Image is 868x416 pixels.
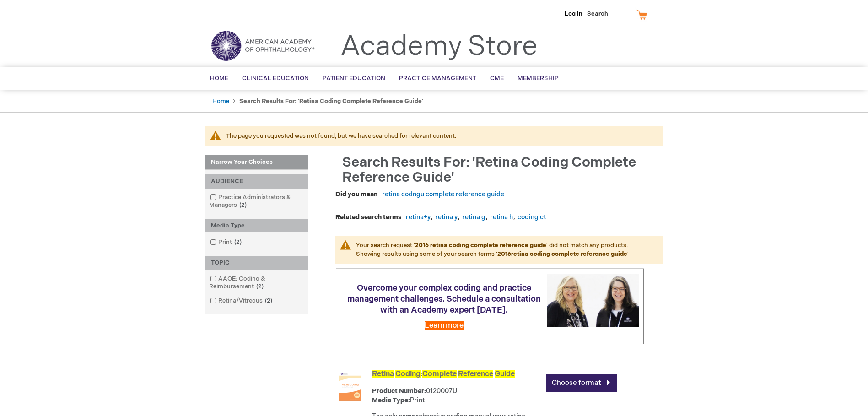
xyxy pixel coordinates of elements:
[435,213,458,221] a: retina y
[495,370,515,378] span: Guide
[546,374,617,392] a: Choose format
[399,75,476,82] span: Practice Management
[462,213,485,221] a: retina g
[237,201,249,209] span: 2
[422,370,457,378] span: Complete
[210,75,228,82] span: Home
[263,297,275,304] span: 2
[208,238,245,247] a: Print2
[372,370,515,378] a: Retina Coding:Complete Reference Guide
[205,174,308,189] div: AUDIENCE
[565,10,582,17] a: Log In
[208,193,306,210] a: Practice Administrators & Managers2
[335,213,401,222] dt: Related search terms
[242,75,309,82] span: Clinical Education
[415,242,546,249] strong: 2016 retina coding complete reference guide
[497,250,511,258] strike: 2016
[205,256,308,270] div: TOPIC
[226,132,654,140] div: The page you requested was not found, but we have searched for relevant content.
[323,75,385,82] span: Patient Education
[458,370,493,378] span: Reference
[232,238,244,246] span: 2
[239,97,423,105] strong: Search results for: 'retina coding complete reference guide'
[587,5,622,23] span: Search
[406,213,431,221] a: retina+y
[490,213,513,221] a: retina h
[372,396,410,404] strong: Media Type:
[518,75,559,82] span: Membership
[382,190,504,198] a: retina codngu complete reference guide
[347,283,541,315] span: Overcome your complex coding and practice management challenges. Schedule a consultation with an ...
[212,97,229,105] a: Home
[335,190,377,199] dt: Did you mean
[518,213,546,221] a: coding ct
[372,387,426,395] strong: Product Number:
[205,219,308,233] div: Media Type
[372,370,394,378] span: Retina
[205,155,308,170] strong: Narrow Your Choices
[342,154,636,186] span: Search results for: 'retina coding complete reference guide'
[497,250,627,258] strong: retina coding complete reference guide
[490,75,504,82] span: CME
[340,30,538,63] a: Academy Store
[208,297,276,305] a: Retina/Vitreous2
[335,372,365,401] img: Retina Coding: Complete Reference Guide
[425,321,464,330] a: Learn more
[372,387,542,405] div: 0120007U Print
[254,283,266,290] span: 2
[547,274,639,327] img: Schedule a consultation with an Academy expert today
[395,370,421,378] span: Coding
[208,275,306,291] a: AAOE: Coding & Reimbursement2
[335,236,663,264] p: Your search request ' ' did not match any products. Showing results using some of your search ter...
